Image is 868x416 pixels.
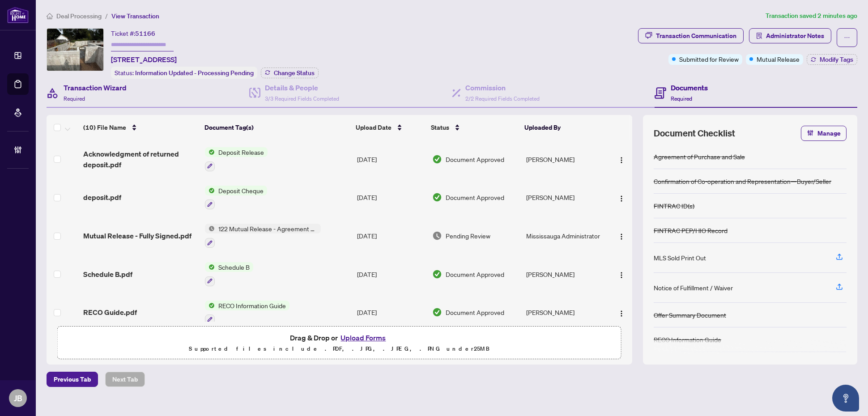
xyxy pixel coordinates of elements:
span: Manage [817,126,841,140]
p: Supported files include .PDF, .JPG, .JPEG, .PNG under 25 MB [63,344,616,354]
span: Previous Tab [54,372,91,386]
span: 2/2 Required Fields Completed [465,95,540,102]
td: [DATE] [353,140,429,178]
span: Status [431,123,449,132]
div: RECO Information Guide [654,335,721,344]
span: Drag & Drop or [290,332,388,344]
th: Document Tag(s) [201,115,353,140]
img: Logo [618,157,625,164]
th: Upload Date [352,115,427,140]
button: Previous Tab [47,372,98,387]
td: [PERSON_NAME] [523,140,605,178]
td: [PERSON_NAME] [523,178,605,217]
span: View Transaction [111,12,159,20]
img: Logo [618,310,625,317]
img: Logo [618,195,625,202]
button: Modify Tags [807,54,857,65]
td: [PERSON_NAME] [523,293,605,332]
img: Document Status [432,307,442,317]
button: Status Icon122 Mutual Release - Agreement of Purchase and Sale [205,224,321,248]
span: Submitted for Review [679,54,739,64]
h4: Details & People [265,82,339,93]
th: Status [427,115,521,140]
span: Document Approved [446,154,504,164]
button: Status IconDeposit Release [205,147,268,171]
h4: Transaction Wizard [64,82,127,93]
button: Administrator Notes [749,28,831,43]
button: Open asap [832,385,859,412]
button: Change Status [261,68,319,78]
button: Status IconRECO Information Guide [205,301,289,325]
td: [DATE] [353,293,429,332]
span: (10) File Name [83,123,126,132]
span: Upload Date [356,123,391,132]
span: Schedule B.pdf [83,269,132,280]
img: Status Icon [205,262,215,272]
div: Ticket #: [111,28,155,38]
img: IMG-E12284023_1.jpg [47,29,103,71]
div: Confirmation of Co-operation and Representation—Buyer/Seller [654,176,831,186]
img: Logo [618,233,625,240]
span: ellipsis [844,34,850,41]
span: Mutual Release - Fully Signed.pdf [83,230,191,241]
button: Transaction Communication [638,28,744,43]
button: Logo [614,267,629,281]
button: Status IconSchedule B [205,262,253,286]
button: Logo [614,190,629,204]
div: Status: [111,67,257,79]
h4: Commission [465,82,540,93]
td: [DATE] [353,178,429,217]
span: Administrator Notes [766,29,824,43]
td: [DATE] [353,255,429,293]
span: 3/3 Required Fields Completed [265,95,339,102]
div: Transaction Communication [656,29,736,43]
button: Upload Forms [338,332,388,344]
span: RECO Information Guide [215,301,289,310]
button: Logo [614,152,629,166]
div: MLS Sold Print Out [654,253,706,263]
span: Deposit Release [215,147,268,157]
img: Status Icon [205,147,215,157]
span: Change Status [274,70,315,76]
td: [DATE] [353,216,429,255]
h4: Documents [671,82,708,93]
span: 51166 [135,30,155,38]
span: 122 Mutual Release - Agreement of Purchase and Sale [215,224,321,233]
button: Next Tab [105,372,145,387]
span: Acknowledgment of returned deposit.pdf [83,149,198,170]
img: Status Icon [205,186,215,195]
img: Document Status [432,269,442,279]
img: Status Icon [205,301,215,310]
span: home [47,13,53,19]
img: Document Status [432,231,442,241]
button: Logo [614,229,629,243]
div: Agreement of Purchase and Sale [654,152,745,161]
div: Offer Summary Document [654,310,726,320]
img: Status Icon [205,224,215,233]
span: Information Updated - Processing Pending [135,69,254,77]
span: RECO Guide.pdf [83,307,137,318]
button: Manage [801,126,847,141]
span: Pending Review [446,231,490,241]
span: Mutual Release [757,54,800,64]
img: Document Status [432,192,442,202]
span: Required [64,95,85,102]
button: Status IconDeposit Cheque [205,186,267,210]
td: [PERSON_NAME] [523,255,605,293]
span: [STREET_ADDRESS] [111,54,177,65]
th: Uploaded By [521,115,604,140]
td: Mississauga Administrator [523,216,605,255]
span: solution [756,33,762,39]
span: Document Approved [446,192,504,202]
div: Notice of Fulfillment / Waiver [654,283,733,293]
span: deposit.pdf [83,192,121,203]
span: Deal Processing [56,12,102,20]
span: Drag & Drop orUpload FormsSupported files include .PDF, .JPG, .JPEG, .PNG under25MB [58,327,621,360]
div: FINTRAC ID(s) [654,201,694,211]
article: Transaction saved 2 minutes ago [766,11,857,21]
span: Document Approved [446,269,504,279]
img: Document Status [432,154,442,164]
span: Modify Tags [820,56,853,63]
img: logo [7,7,29,23]
span: Document Approved [446,307,504,317]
